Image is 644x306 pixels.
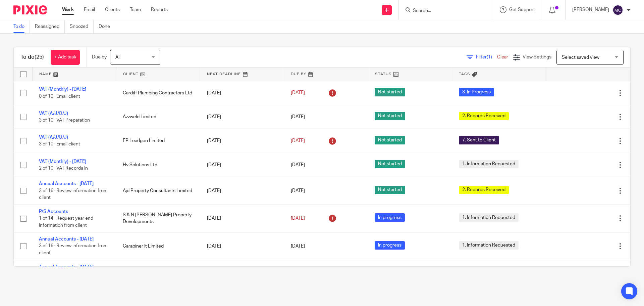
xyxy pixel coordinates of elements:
[39,87,86,92] a: VAT (Monthly) - [DATE]
[375,88,405,96] span: Not started
[62,6,74,13] a: Work
[375,136,405,144] span: Not started
[200,153,284,177] td: [DATE]
[291,188,305,193] span: [DATE]
[509,7,535,12] span: Get Support
[375,213,405,222] span: In progress
[116,232,200,260] td: Carabiner It Limited
[200,105,284,129] td: [DATE]
[39,237,94,242] a: Annual Accounts - [DATE]
[116,105,200,129] td: Azzweld Limited
[39,111,68,116] a: VAT (A/J/O/J)
[13,20,30,33] a: To do
[115,55,120,60] span: All
[39,181,94,186] a: Annual Accounts - [DATE]
[35,20,65,33] a: Reassigned
[39,216,93,228] span: 1 of 14 · Request year end information from client
[459,112,509,120] span: 2. Records Received
[116,177,200,205] td: Ajd Property Consultants Limited
[200,205,284,232] td: [DATE]
[116,129,200,153] td: FP Leadgen Limited
[200,81,284,105] td: [DATE]
[39,142,80,147] span: 3 of 10 · Email client
[92,54,107,60] p: Due by
[291,91,305,95] span: [DATE]
[200,260,284,288] td: [DATE]
[51,50,80,65] a: + Add task
[291,138,305,143] span: [DATE]
[291,163,305,167] span: [DATE]
[459,186,509,194] span: 2. Records Received
[459,136,499,144] span: 7. Sent to Client
[375,186,405,194] span: Not started
[291,115,305,119] span: [DATE]
[39,94,80,99] span: 0 of 10 · Email client
[200,177,284,205] td: [DATE]
[39,166,88,171] span: 2 of 10 · VAT Records In
[39,209,68,214] a: P/S Accounts
[562,55,599,60] span: Select saved view
[39,135,68,140] a: VAT (A/J/O/J)
[291,216,305,221] span: [DATE]
[116,153,200,177] td: Hv Solutions Ltd
[412,8,473,14] input: Search
[375,112,405,120] span: Not started
[116,81,200,105] td: Cardiff Plumbing Contractors Ltd
[487,55,492,59] span: (1)
[459,213,519,222] span: 1. Information Requested
[116,260,200,288] td: Sporting Chance Newport Community Interest Company
[200,232,284,260] td: [DATE]
[459,241,519,250] span: 1. Information Requested
[200,129,284,153] td: [DATE]
[130,6,141,13] a: Team
[70,20,94,33] a: Snoozed
[13,5,47,14] img: Pixie
[476,55,497,59] span: Filter
[459,160,519,168] span: 1. Information Requested
[459,72,470,76] span: Tags
[459,88,494,96] span: 3. In Progress
[39,118,90,123] span: 3 of 10 · VAT Preparation
[523,55,551,59] span: View Settings
[612,5,623,15] img: svg%3E
[375,241,405,250] span: In progress
[20,54,44,61] h1: To do
[39,159,86,164] a: VAT (Monthly) - [DATE]
[497,55,508,59] a: Clear
[39,265,94,269] a: Annual Accounts - [DATE]
[116,205,200,232] td: S & N [PERSON_NAME] Property Developments
[572,6,609,13] p: [PERSON_NAME]
[151,6,168,13] a: Reports
[39,188,108,200] span: 3 of 16 · Review information from client
[84,6,95,13] a: Email
[35,54,44,60] span: (25)
[375,160,405,168] span: Not started
[105,6,120,13] a: Clients
[99,20,115,33] a: Done
[39,244,108,256] span: 3 of 16 · Review information from client
[291,244,305,249] span: [DATE]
